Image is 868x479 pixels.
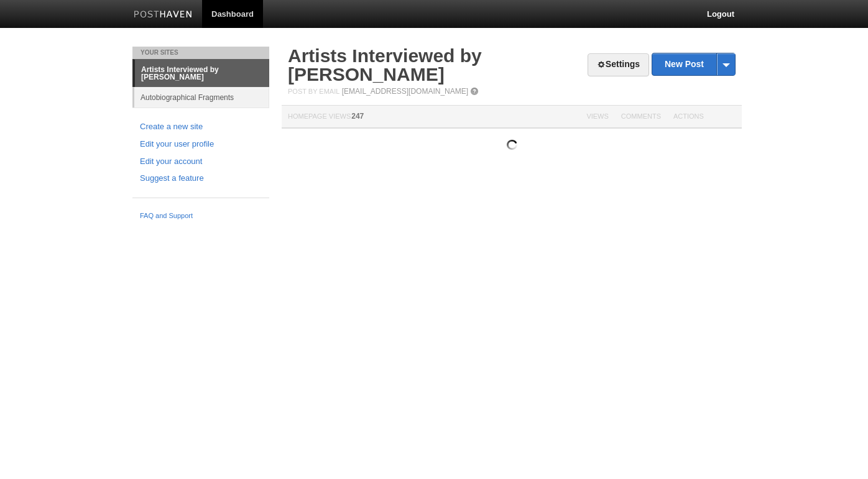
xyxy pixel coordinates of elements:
a: Edit your user profile [140,138,262,151]
img: loading.gif [507,140,517,150]
a: Edit your account [140,155,262,168]
span: Post by Email [288,88,339,95]
th: Homepage Views [282,106,580,129]
span: 247 [351,112,364,121]
a: FAQ and Support [140,211,262,222]
a: Artists Interviewed by [PERSON_NAME] [135,60,269,87]
th: Views [580,106,614,129]
a: [EMAIL_ADDRESS][DOMAIN_NAME] [342,87,468,96]
a: Settings [588,53,649,76]
th: Actions [667,106,742,129]
a: Artists Interviewed by [PERSON_NAME] [288,45,482,84]
li: Your Sites [132,47,269,59]
a: Suggest a feature [140,172,262,185]
img: Posthaven-bar [134,11,193,20]
a: Autobiographical Fragments [134,87,269,107]
th: Comments [615,106,667,129]
a: New Post [652,53,735,75]
a: Create a new site [140,121,262,134]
